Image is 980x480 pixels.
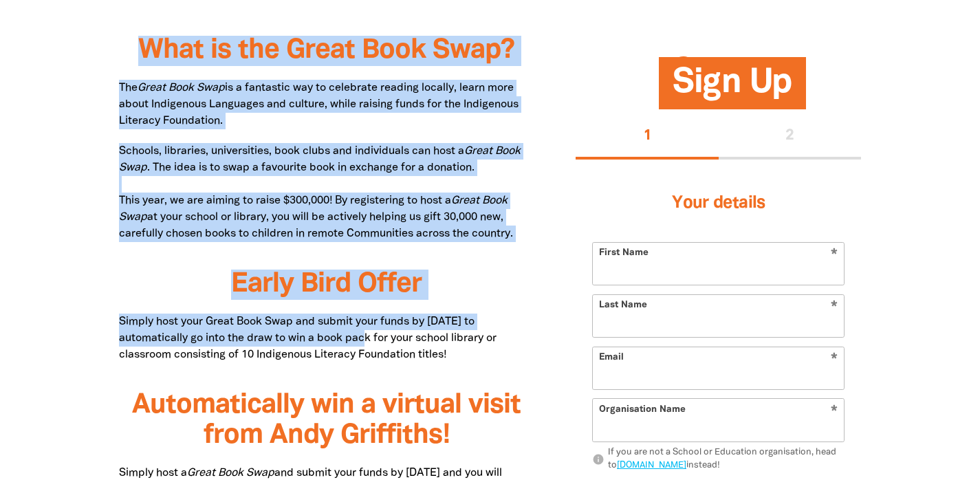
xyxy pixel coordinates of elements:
a: [DOMAIN_NAME] [617,462,686,470]
p: Schools, libraries, universities, book clubs and individuals can host a . The idea is to swap a f... [119,143,535,242]
span: Sign Up [673,68,792,110]
p: The is a fantastic way to celebrate reading locally, learn more about Indigenous Languages and cu... [119,80,535,129]
span: What is the Great Book Swap? [138,38,514,63]
em: Great Book Swap [187,468,274,478]
div: If you are not a School or Education organisation, head to instead! [608,446,845,473]
button: Stage 1 [576,116,719,160]
em: Great Book Swap [119,146,521,173]
h3: Your details [592,176,845,231]
em: Great Book Swap [138,83,225,93]
em: Great Book Swap [119,196,508,222]
span: Automatically win a virtual visit from Andy Griffiths! [132,393,521,448]
i: info [592,454,605,466]
span: Early Bird Offer [231,272,422,297]
p: Simply host your Great Book Swap and submit your funds by [DATE] to automatically go into the dra... [119,314,535,363]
